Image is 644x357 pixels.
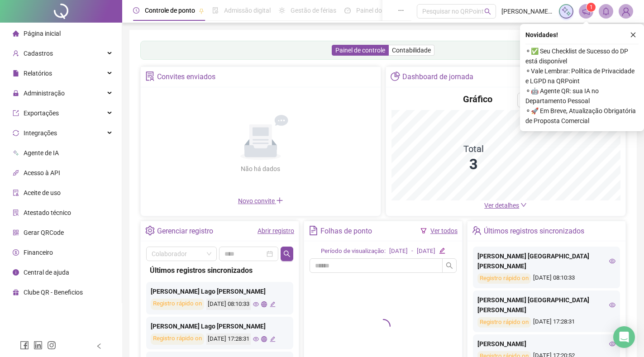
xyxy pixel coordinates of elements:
span: team [472,226,482,235]
span: file [13,70,19,76]
span: ⚬ 🤖 Agente QR: sua IA no Departamento Pessoal [525,86,639,106]
a: Abrir registro [258,227,294,234]
span: Controle de ponto [145,7,195,14]
span: Gerar QRCode [24,229,64,236]
span: ⚬ Vale Lembrar: Política de Privacidade e LGPD na QRPoint [525,66,639,86]
span: api [13,170,19,176]
span: Novidades ! [525,30,558,40]
div: Open Intercom Messenger [613,326,635,348]
span: edit [270,336,276,342]
img: sparkle-icon.fc2bf0ac1784a2077858766a79e2daf3.svg [561,6,571,16]
div: [DATE] 17:28:31 [206,333,251,345]
span: file-text [309,226,318,235]
span: left [96,343,102,349]
span: Gestão de férias [291,7,336,14]
div: [PERSON_NAME] Lago [PERSON_NAME] [151,321,289,331]
span: Painel do DP [356,7,391,14]
span: Painel de controle [335,47,385,54]
span: solution [13,209,19,216]
span: Atestado técnico [24,209,71,216]
span: dollar [13,249,19,256]
div: [DATE] 08:10:33 [477,273,615,284]
span: Novo convite [238,197,283,205]
span: Aceite de uso [24,189,61,196]
span: Exportações [24,109,59,117]
a: Ver todos [430,227,458,234]
span: home [13,30,19,37]
span: info-circle [13,269,19,276]
span: Contabilidade [392,47,431,54]
span: Administração [24,90,65,97]
span: Página inicial [24,30,61,37]
span: Ver detalhes [484,202,519,209]
span: Central de ajuda [24,269,69,276]
span: sun [279,7,285,14]
span: search [283,250,291,257]
div: [DATE] [389,247,408,256]
div: [DATE] 08:10:33 [206,299,251,310]
div: [DATE] [417,247,435,256]
div: Dashboard de jornada [402,69,473,85]
span: eye [609,302,615,308]
div: Período de visualização: [321,247,386,256]
div: Registro rápido on [477,273,531,284]
div: Gerenciar registro [157,224,213,239]
span: global [261,301,267,307]
span: filter [420,228,427,234]
span: user-add [13,50,19,57]
div: Registro rápido on [151,333,204,345]
span: Cadastros [24,50,53,57]
span: ellipsis [398,7,404,14]
span: bell [602,7,610,15]
div: - [411,247,413,256]
div: Convites enviados [157,69,215,85]
span: Relatórios [24,70,52,77]
span: notification [582,7,590,15]
span: clock-circle [133,7,139,14]
span: Integrações [24,129,57,137]
span: pie-chart [391,71,400,81]
span: setting [145,226,155,235]
span: audit [13,190,19,196]
span: lock [13,90,19,96]
div: Últimos registros sincronizados [150,265,290,276]
div: [PERSON_NAME] [GEOGRAPHIC_DATA][PERSON_NAME] [477,295,615,315]
span: ⚬ ✅ Seu Checklist de Sucesso do DP está disponível [525,46,639,66]
span: global [261,336,267,342]
span: linkedin [33,341,43,350]
span: loading [376,319,391,333]
span: search [484,8,491,15]
div: Registro rápido on [151,299,204,310]
span: 1 [590,4,593,10]
div: [PERSON_NAME] [GEOGRAPHIC_DATA][PERSON_NAME] [477,251,615,271]
span: file-done [212,7,219,14]
div: [DATE] 17:28:31 [477,317,615,328]
span: facebook [20,341,29,350]
span: plus [276,197,283,204]
span: [PERSON_NAME] - RiderZ Estudio [501,6,553,16]
div: [PERSON_NAME] Lago [PERSON_NAME] [151,286,289,296]
span: eye [609,341,615,347]
span: solution [145,71,155,81]
span: down [520,202,527,208]
span: eye [609,258,615,264]
span: Acesso à API [24,169,60,176]
span: pushpin [199,8,204,14]
span: close [630,32,636,38]
span: Admissão digital [224,7,271,14]
span: sync [13,130,19,136]
span: instagram [47,341,56,350]
h4: Gráfico [463,93,492,105]
div: Não há dados [219,164,302,174]
span: qrcode [13,229,19,236]
div: Últimos registros sincronizados [484,224,584,239]
span: edit [270,301,276,307]
span: ⚬ 🚀 Em Breve, Atualização Obrigatória de Proposta Comercial [525,106,639,126]
span: eye [253,301,259,307]
span: export [13,110,19,116]
span: dashboard [344,7,351,14]
span: eye [253,336,259,342]
span: search [446,262,453,269]
sup: 1 [587,3,596,12]
div: Registro rápido on [477,317,531,328]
